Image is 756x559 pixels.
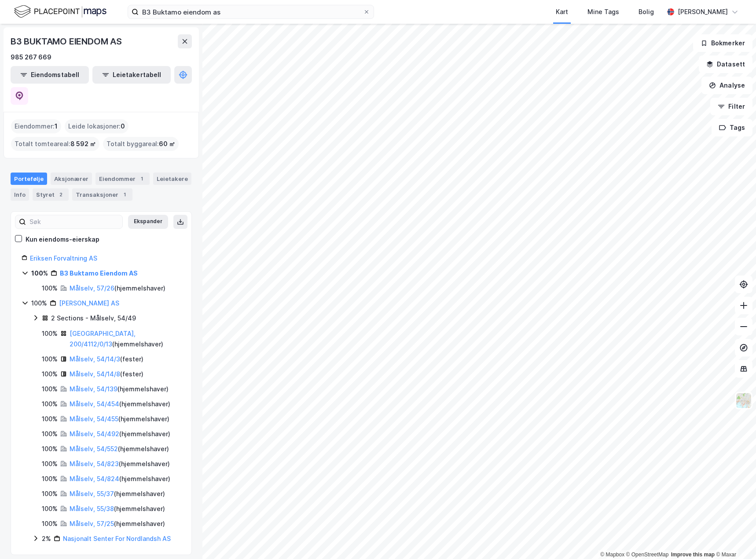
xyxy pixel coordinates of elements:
[33,188,69,201] div: Styret
[42,354,58,364] div: 100%
[710,98,752,115] button: Filter
[42,328,58,339] div: 100%
[587,7,619,17] div: Mine Tags
[95,173,150,185] div: Eiendommer
[70,415,118,423] a: Målselv, 54/455
[42,429,58,439] div: 100%
[639,7,654,17] div: Bolig
[70,385,117,393] a: Målselv, 54/139
[11,66,89,84] button: Eiendomstabell
[26,234,99,245] div: Kun eiendoms-eierskap
[701,77,752,94] button: Analyse
[556,7,568,17] div: Kart
[70,399,170,409] div: ( hjemmelshaver )
[42,384,58,394] div: 100%
[137,174,146,183] div: 1
[678,7,728,17] div: [PERSON_NAME]
[120,190,129,199] div: 1
[600,552,624,558] a: Mapbox
[11,188,29,201] div: Info
[671,552,715,558] a: Improve this map
[121,121,125,132] span: 0
[70,490,114,497] a: Målselv, 55/37
[56,190,65,199] div: 2
[42,369,58,379] div: 100%
[59,299,119,307] a: [PERSON_NAME] AS
[70,520,114,527] a: Målselv, 57/25
[92,66,171,84] button: Leietakertabell
[139,5,363,18] input: Søk på adresse, matrikkel, gårdeiere, leietakere eller personer
[70,475,119,482] a: Målselv, 54/824
[626,552,669,558] a: OpenStreetMap
[14,4,106,19] img: logo.f888ab2527a4732fd821a326f86c7f29.svg
[70,460,119,467] a: Målselv, 54/823
[11,173,47,185] div: Portefølje
[11,34,124,48] div: B3 BUKTAMO EIENDOM AS
[70,444,169,454] div: ( hjemmelshaver )
[70,459,170,469] div: ( hjemmelshaver )
[70,328,181,349] div: ( hjemmelshaver )
[735,392,752,409] img: Z
[42,519,58,529] div: 100%
[712,119,752,136] button: Tags
[42,414,58,424] div: 100%
[70,384,169,394] div: ( hjemmelshaver )
[712,517,756,559] div: Kontrollprogram for chat
[42,489,58,499] div: 100%
[128,215,168,229] button: Ekspander
[70,283,165,294] div: ( hjemmelshaver )
[70,474,170,484] div: ( hjemmelshaver )
[693,34,752,52] button: Bokmerker
[30,254,97,262] a: Eriksen Forvaltning AS
[60,269,138,277] a: B3 Buktamo Eiendom AS
[70,370,120,378] a: Målselv, 54/14/8
[699,55,752,73] button: Datasett
[70,139,96,149] span: 8 592 ㎡
[70,369,143,379] div: ( fester )
[70,400,119,408] a: Målselv, 54/454
[42,504,58,514] div: 100%
[42,399,58,409] div: 100%
[11,137,99,151] div: Totalt tomteareal :
[70,284,114,292] a: Målselv, 57/26
[712,517,756,559] iframe: Chat Widget
[153,173,191,185] div: Leietakere
[70,489,165,499] div: ( hjemmelshaver )
[42,283,58,294] div: 100%
[103,137,179,151] div: Totalt byggareal :
[70,429,170,439] div: ( hjemmelshaver )
[70,519,165,529] div: ( hjemmelshaver )
[70,430,119,438] a: Målselv, 54/492
[65,119,128,133] div: Leide lokasjoner :
[11,119,61,133] div: Eiendommer :
[55,121,58,132] span: 1
[70,355,120,363] a: Målselv, 54/14/3
[26,215,122,228] input: Søk
[31,268,48,279] div: 100%
[70,330,136,348] a: [GEOGRAPHIC_DATA], 200/4112/0/13
[11,52,51,63] div: 985 267 669
[51,173,92,185] div: Aksjonærer
[70,504,165,514] div: ( hjemmelshaver )
[70,505,114,512] a: Målselv, 55/38
[51,313,136,324] div: 2 Sections - Målselv, 54/49
[70,414,169,424] div: ( hjemmelshaver )
[42,474,58,484] div: 100%
[42,459,58,469] div: 100%
[72,188,132,201] div: Transaksjoner
[63,535,171,542] a: Nasjonalt Senter For Nordlandsh AS
[42,533,51,544] div: 2%
[159,139,175,149] span: 60 ㎡
[70,445,118,452] a: Målselv, 54/552
[70,354,143,364] div: ( fester )
[42,444,58,454] div: 100%
[31,298,47,309] div: 100%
